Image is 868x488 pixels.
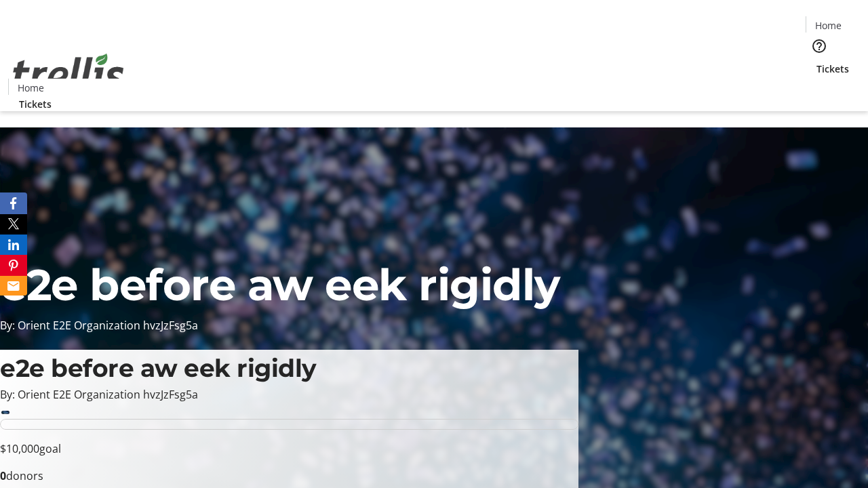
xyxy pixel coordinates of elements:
span: Tickets [19,97,52,111]
a: Tickets [8,97,62,111]
img: Orient E2E Organization hvzJzFsg5a's Logo [8,39,129,106]
a: Home [9,81,52,95]
span: Home [815,18,842,33]
button: Help [806,33,833,60]
a: Home [806,18,850,33]
span: Tickets [816,62,849,76]
a: Tickets [806,62,860,76]
span: Home [18,81,44,95]
button: Cart [806,76,833,103]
